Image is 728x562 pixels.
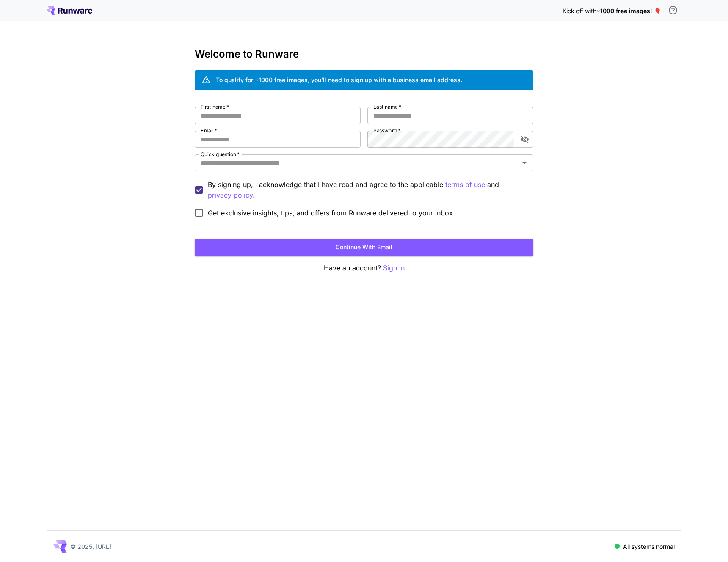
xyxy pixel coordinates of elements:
[201,151,240,158] label: Quick question
[201,127,217,134] label: Email
[518,157,530,169] button: Open
[201,103,229,110] label: First name
[373,103,401,110] label: Last name
[70,542,111,551] p: © 2025, [URL]
[517,132,532,147] button: toggle password visibility
[195,239,533,256] button: Continue with email
[445,179,485,190] button: By signing up, I acknowledge that I have read and agree to the applicable and privacy policy.
[623,542,675,551] p: All systems normal
[208,190,255,201] p: privacy policy.
[208,179,527,201] p: By signing up, I acknowledge that I have read and agree to the applicable and
[596,7,661,14] span: ~1000 free images! 🎈
[216,75,462,84] div: To qualify for ~1000 free images, you’ll need to sign up with a business email address.
[563,7,596,14] span: Kick off with
[445,179,485,190] p: terms of use
[195,263,533,273] p: Have an account?
[208,208,455,218] span: Get exclusive insights, tips, and offers from Runware delivered to your inbox.
[373,127,400,134] label: Password
[208,190,255,201] button: By signing up, I acknowledge that I have read and agree to the applicable terms of use and
[383,263,405,273] button: Sign in
[665,2,681,19] button: In order to qualify for free credit, you need to sign up with a business email address and click ...
[195,48,533,60] h3: Welcome to Runware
